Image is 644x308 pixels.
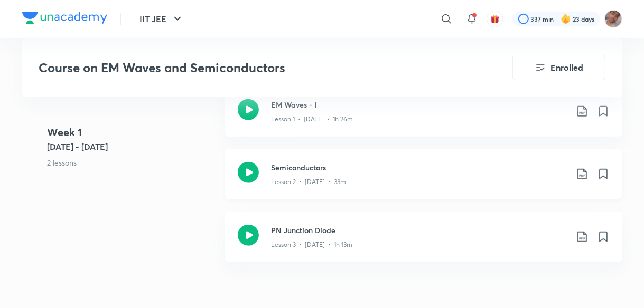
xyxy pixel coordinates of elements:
[134,8,190,30] button: IIT JEE
[272,162,567,173] h3: Semiconductors
[225,86,622,149] a: EM Waves - ILesson 1 • [DATE] • 1h 26m
[487,11,503,27] button: avatar
[490,14,500,24] img: avatar
[48,140,217,152] h5: [DATE] - [DATE]
[48,157,217,168] p: 2 lessons
[225,212,622,275] a: PN Junction DiodeLesson 3 • [DATE] • 1h 13m
[272,240,353,249] p: Lesson 3 • [DATE] • 1h 13m
[22,12,107,27] a: Company Logo
[604,10,622,28] img: Rahul 2026
[512,55,605,80] button: Enrolled
[272,177,347,187] p: Lesson 2 • [DATE] • 33m
[48,124,217,140] h4: Week 1
[272,225,567,236] h3: PN Junction Diode
[272,99,567,110] h3: EM Waves - I
[22,12,107,24] img: Company Logo
[272,114,353,124] p: Lesson 1 • [DATE] • 1h 26m
[39,60,453,75] h3: Course on EM Waves and Semiconductors
[225,149,622,212] a: SemiconductorsLesson 2 • [DATE] • 33m
[561,14,571,24] img: streak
